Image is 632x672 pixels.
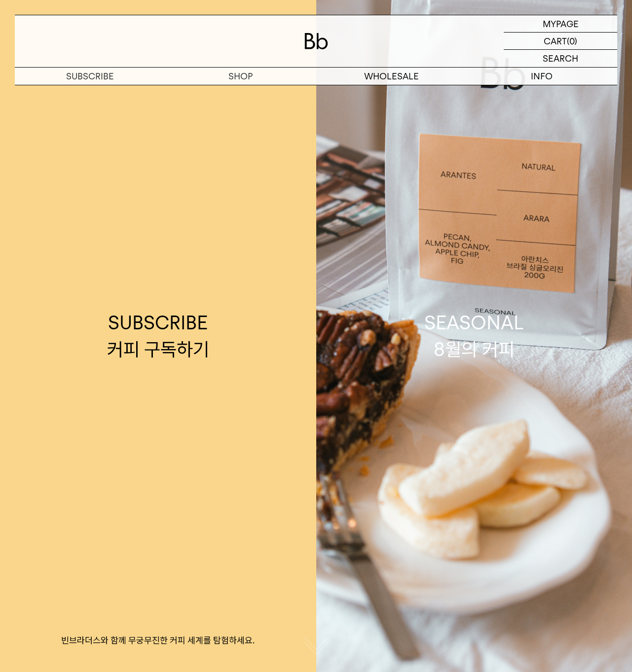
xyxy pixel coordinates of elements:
[544,33,567,49] p: CART
[543,15,579,32] p: MYPAGE
[543,50,578,67] p: SEARCH
[504,15,617,33] a: MYPAGE
[304,33,328,49] img: 로고
[467,68,617,85] p: INFO
[504,33,617,50] a: CART (0)
[316,68,467,85] p: WHOLESALE
[567,33,577,49] p: (0)
[424,310,524,362] div: SEASONAL 8월의 커피
[15,68,165,85] a: SUBSCRIBE
[107,310,209,362] div: SUBSCRIBE 커피 구독하기
[165,68,316,85] a: SHOP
